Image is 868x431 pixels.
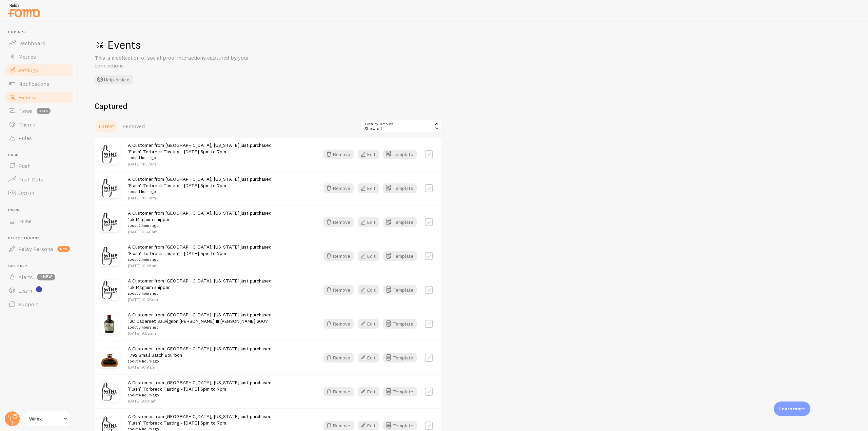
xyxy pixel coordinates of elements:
span: 1 new [37,274,55,280]
button: Template [383,285,417,295]
span: A Customer from [GEOGRAPHIC_DATA], [US_STATE] just purchased [128,379,272,398]
span: Opt-In [18,190,34,196]
button: Remove [323,319,354,329]
span: Winex [29,415,61,423]
a: Edit [358,150,383,159]
span: A Customer from [GEOGRAPHIC_DATA], [US_STATE] just purchased [128,278,272,297]
small: about 2 hours ago [128,256,272,262]
a: Inline [4,214,74,228]
button: Remove [323,217,354,227]
span: A Customer from [GEOGRAPHIC_DATA], [US_STATE] just purchased [128,312,272,331]
a: Opt-In [4,186,74,200]
a: Flows beta [4,104,74,118]
a: Latest [95,119,118,133]
button: Remove [323,353,354,363]
img: placeholderwx_23_15.jpg [99,381,120,402]
button: Template [383,387,417,396]
small: about 2 hours ago [128,222,272,229]
small: about 3 hours ago [128,290,272,296]
a: 1792 Small Batch Bourbon [128,352,182,358]
p: [DATE] 10:40am [128,229,272,235]
a: Theme [4,118,74,131]
span: Pop-ups [8,30,74,34]
button: Template [383,150,417,159]
a: Removed [118,119,149,133]
span: Latest [99,123,114,130]
h1: Events [95,38,298,52]
img: 12ccabsauv2007.jpg [99,314,120,334]
button: Edit [358,421,379,430]
a: Rules [4,131,74,145]
span: Dashboard [18,40,45,46]
button: Edit [358,217,379,227]
span: Removed [122,123,145,130]
a: Relay Persona new [4,242,74,256]
a: Edit [358,421,383,430]
button: Remove [323,285,354,295]
a: 'Flash' Torbreck Tasting - [DATE] 5pm to 7pm [128,182,226,189]
span: new [57,246,70,252]
span: Learn [18,287,32,294]
p: [DATE] 9:09am [128,398,272,404]
button: Template [383,217,417,227]
p: Learn more [779,406,805,412]
button: Remove [323,421,354,430]
button: Template [383,251,417,261]
button: Help Article [95,75,133,84]
span: Alerts [18,274,33,280]
a: Edit [358,387,383,396]
button: Edit [358,183,379,193]
a: Metrics [4,50,74,63]
span: Inline [18,218,32,224]
a: 'Flash' Torbreck Tasting - [DATE] 5pm to 7pm [128,149,226,155]
span: Notifications [18,80,49,87]
img: placeholderwx_23_15.jpg [99,246,120,266]
button: Template [383,183,417,193]
a: Template [383,353,417,363]
button: Edit [358,387,379,396]
button: Edit [358,251,379,261]
small: about 1 hour ago [128,155,272,161]
img: _p_l_placeholderwx_429.jpg [99,280,120,300]
a: Edit [358,353,383,363]
a: Dashboard [4,36,74,50]
small: about 4 hours ago [128,358,272,364]
a: Edit [358,217,383,227]
span: Push [8,153,74,157]
img: _p_l_placeholderwx_429.jpg [99,212,120,232]
button: Edit [358,319,379,329]
p: [DATE] 9:55am [128,330,272,336]
p: [DATE] 10:28am [128,263,272,269]
a: Edit [358,183,383,193]
a: Events [4,91,74,104]
button: Template [383,319,417,329]
a: 1pk Magnum shipper [128,284,170,290]
span: Rules [18,135,32,141]
span: Events [18,94,35,101]
span: Push Data [18,176,44,183]
span: A Customer from [GEOGRAPHIC_DATA], [US_STATE] just purchased [128,210,272,229]
a: 'Flash' Torbreck Tasting - [DATE] 5pm to 7pm [128,420,226,426]
a: Edit [358,251,383,261]
span: Support [18,301,38,308]
h2: Captured [95,101,442,111]
a: Notifications [4,77,74,91]
p: This is a collection of social proof interactions captured by your connections [95,54,257,70]
img: fomo-relay-logo-orange.svg [7,2,41,19]
img: placeholderwx_23_15.jpg [99,178,120,198]
span: Get Help [8,264,74,268]
a: Edit [358,285,383,295]
button: Edit [358,285,379,295]
span: beta [37,108,51,114]
a: 'Flash' Torbreck Tasting - [DATE] 5pm to 7pm [128,250,226,256]
span: Flows [18,107,33,114]
a: Push [4,159,74,173]
img: placeholderwx_23_15.jpg [99,144,120,164]
a: Edit [358,319,383,329]
span: Theme [18,121,35,128]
